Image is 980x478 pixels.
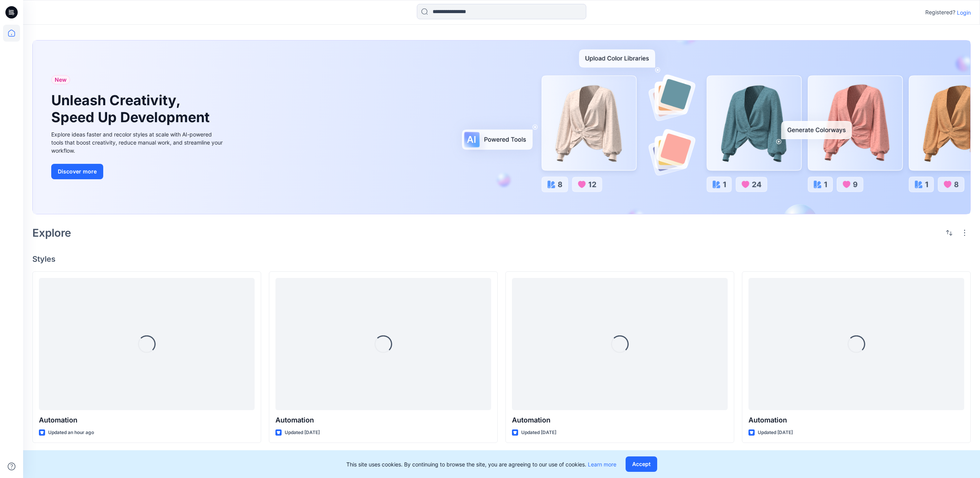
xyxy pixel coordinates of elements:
div: Explore ideas faster and recolor styles at scale with AI-powered tools that boost creativity, red... [51,130,225,155]
a: Learn more [588,461,616,468]
p: Updated [DATE] [758,429,793,437]
button: Accept [626,456,657,472]
p: Updated an hour ago [48,429,94,437]
p: Updated [DATE] [285,429,320,437]
span: New [55,75,67,84]
h1: Unleash Creativity, Speed Up Development [51,92,213,125]
p: Automation [748,415,964,426]
h2: Explore [32,227,71,239]
p: This site uses cookies. By continuing to browse the site, you are agreeing to our use of cookies. [346,460,616,468]
button: Discover more [51,164,103,179]
p: Updated [DATE] [521,429,556,437]
p: Automation [275,415,491,426]
a: Discover more [51,164,225,179]
p: Automation [39,415,255,426]
p: Automation [512,415,728,426]
h4: Styles [32,254,971,264]
p: Login [957,8,971,17]
p: Registered? [925,8,955,17]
